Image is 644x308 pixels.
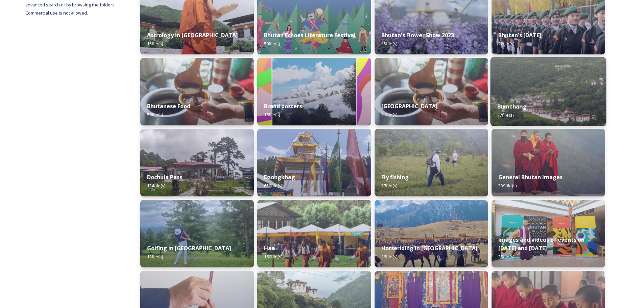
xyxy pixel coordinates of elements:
strong: Bhutan Echoes Literature Festival [264,31,356,39]
strong: Golfing in [GEOGRAPHIC_DATA] [147,244,231,252]
span: 18 file(s) [264,112,280,118]
strong: Images and videos of events on [DATE] and [DATE] [498,236,585,252]
img: Haa%2520Summer%2520Festival1.jpeg [257,200,371,267]
strong: Horseriding in [GEOGRAPHIC_DATA] [381,244,478,252]
span: 650 file(s) [264,183,282,189]
span: 15 file(s) [147,41,163,47]
strong: Bumthang [497,103,527,110]
strong: Dzongkhag [264,173,295,181]
span: 77 file(s) [497,112,514,118]
img: IMG_0877.jpeg [140,200,254,267]
strong: Dochula Pass [147,173,182,181]
img: Festival%2520Header.jpg [257,129,371,196]
strong: Haa [264,244,275,252]
span: 56 file(s) [147,112,163,118]
img: Horseriding%2520in%2520Bhutan2.JPG [375,200,488,267]
img: by%2520Ugyen%2520Wangchuk14.JPG [375,129,488,196]
strong: Fly fishing [381,173,409,181]
span: 160 file(s) [264,254,282,260]
strong: Bhutan's [DATE] [498,31,541,39]
img: Bumdeling%2520090723%2520by%2520Amp%2520Sripimanwat-4%25202.jpg [375,58,488,125]
span: 50 file(s) [264,41,280,47]
img: Bhutan_Believe_800_1000_4.jpg [257,58,371,125]
span: 35 file(s) [498,254,514,260]
span: 12 file(s) [147,254,163,260]
span: 16 file(s) [381,254,397,260]
img: A%2520guest%2520with%2520new%2520signage%2520at%2520the%2520airport.jpeg [492,200,605,267]
span: 21 file(s) [381,112,397,118]
span: 339 file(s) [498,183,517,189]
strong: Brand posters [264,102,302,110]
img: Bumdeling%2520090723%2520by%2520Amp%2520Sripimanwat-4.jpg [140,58,254,125]
img: Bumthang%2520180723%2520by%2520Amp%2520Sripimanwat-20.jpg [490,57,606,126]
img: 2022-10-01%252011.41.43.jpg [140,129,254,196]
span: 134 file(s) [147,183,165,189]
strong: Bhutanese Food [147,102,190,110]
strong: [GEOGRAPHIC_DATA] [381,102,438,110]
strong: General Bhutan Images [498,173,563,181]
img: MarcusWestbergBhutanHiRes-23.jpg [492,129,605,196]
span: 22 file(s) [498,41,514,47]
span: 15 file(s) [381,41,397,47]
span: 27 file(s) [381,183,397,189]
strong: Bhutan's Flower Show 2023 [381,31,454,39]
strong: Astrology in [GEOGRAPHIC_DATA] [147,31,238,39]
